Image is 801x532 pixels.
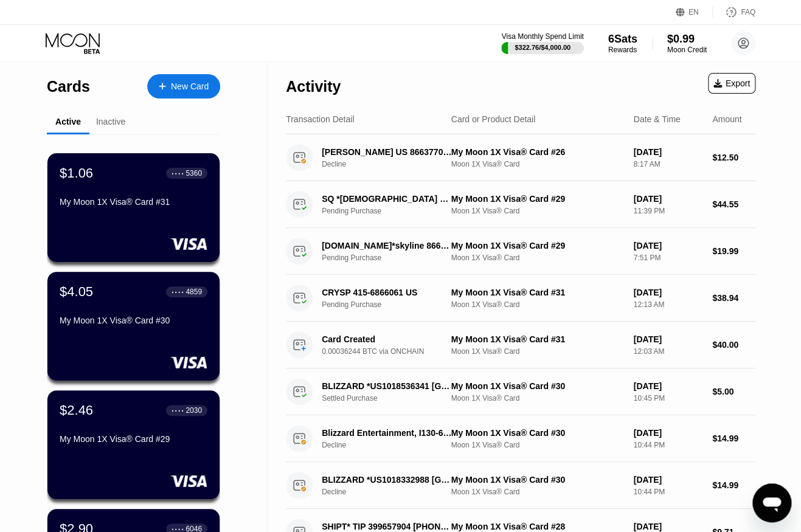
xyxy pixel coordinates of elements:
div: 6SatsRewards [608,33,637,54]
div: Moon Credit [667,46,707,54]
div: $2.46 [60,402,93,418]
div: My Moon 1X Visa® Card #26 [451,147,624,157]
div: 10:44 PM [633,441,702,449]
div: $38.94 [712,293,755,303]
div: BLIZZARD *US1018332988 [GEOGRAPHIC_DATA] [GEOGRAPHIC_DATA] [322,475,452,485]
div: Decline [322,160,462,168]
div: $14.99 [712,480,755,490]
div: 10:45 PM [633,394,702,402]
div: Amount [712,114,741,124]
div: CRYSP 415-6866061 US [322,288,452,297]
div: Moon 1X Visa® Card [451,160,624,168]
div: Inactive [96,117,125,126]
div: [PERSON_NAME] US 8663770294 US [322,147,452,157]
div: [DATE] [633,522,702,531]
div: $4.05● ● ● ●4859My Moon 1X Visa® Card #30 [47,272,220,381]
div: [DATE] [633,381,702,391]
div: Card Created [322,334,452,344]
div: $5.00 [712,387,755,396]
div: $1.06● ● ● ●5360My Moon 1X Visa® Card #31 [47,153,220,262]
div: FAQ [713,6,755,18]
div: EN [676,6,713,18]
div: $19.99 [712,246,755,256]
div: $1.06 [60,165,93,181]
div: Active [55,117,81,126]
div: ● ● ● ● [172,171,184,175]
div: Visa Monthly Spend Limit [501,32,583,41]
div: $40.00 [712,340,755,350]
iframe: Button to launch messaging window, conversation in progress [752,483,791,522]
div: SQ *[DEMOGRAPHIC_DATA] GROWN [DOMAIN_NAME] USPending PurchaseMy Moon 1X Visa® Card #29Moon 1X Vis... [286,181,755,228]
div: Rewards [608,46,637,54]
div: Pending Purchase [322,207,462,215]
div: FAQ [741,8,755,16]
div: New Card [147,74,220,98]
div: Moon 1X Visa® Card [451,441,624,449]
div: Cards [47,78,90,95]
div: Moon 1X Visa® Card [451,254,624,262]
div: Card Created0.00036244 BTC via ONCHAINMy Moon 1X Visa® Card #31Moon 1X Visa® Card[DATE]12:03 AM$4... [286,322,755,368]
div: [DATE] [633,194,702,204]
div: My Moon 1X Visa® Card #31 [60,197,207,207]
div: [DATE] [633,475,702,485]
div: $0.99Moon Credit [667,33,707,54]
div: 6 Sats [608,33,637,46]
div: 5360 [186,169,202,178]
div: Visa Monthly Spend Limit$322.76/$4,000.00 [501,32,583,54]
div: My Moon 1X Visa® Card #30 [451,381,624,391]
div: [DOMAIN_NAME]*skyline 8664504000 US [322,241,452,250]
div: ● ● ● ● [172,527,184,531]
div: $14.99 [712,434,755,443]
div: 12:13 AM [633,300,702,309]
div: Moon 1X Visa® Card [451,347,624,356]
div: $12.50 [712,153,755,162]
div: [DATE] [633,428,702,438]
div: [DATE] [633,334,702,344]
div: 12:03 AM [633,347,702,356]
div: [DATE] [633,288,702,297]
div: My Moon 1X Visa® Card #28 [451,522,624,531]
div: Pending Purchase [322,300,462,309]
div: BLIZZARD *US1018536341 [GEOGRAPHIC_DATA] [GEOGRAPHIC_DATA]Settled PurchaseMy Moon 1X Visa® Card #... [286,368,755,415]
div: Blizzard Entertainment, I130-6790990 US [322,428,452,438]
div: 8:17 AM [633,160,702,168]
div: Date & Time [633,114,680,124]
div: Decline [322,441,462,449]
div: Export [713,78,750,88]
div: Moon 1X Visa® Card [451,394,624,402]
div: Moon 1X Visa® Card [451,207,624,215]
div: 0.00036244 BTC via ONCHAIN [322,347,462,356]
div: EN [688,8,699,16]
div: Decline [322,488,462,496]
div: SQ *[DEMOGRAPHIC_DATA] GROWN [DOMAIN_NAME] US [322,194,452,204]
div: Blizzard Entertainment, I130-6790990 USDeclineMy Moon 1X Visa® Card #30Moon 1X Visa® Card[DATE]10... [286,415,755,462]
div: ● ● ● ● [172,409,184,412]
div: My Moon 1X Visa® Card #30 [451,428,624,438]
div: My Moon 1X Visa® Card #31 [451,334,624,344]
div: $4.05 [60,284,93,300]
div: My Moon 1X Visa® Card #31 [451,288,624,297]
div: [PERSON_NAME] US 8663770294 USDeclineMy Moon 1X Visa® Card #26Moon 1X Visa® Card[DATE]8:17 AM$12.50 [286,134,755,181]
div: SHIPT* TIP 399657904 [PHONE_NUMBER] US [322,522,452,531]
div: Pending Purchase [322,254,462,262]
div: My Moon 1X Visa® Card #29 [451,241,624,250]
div: Activity [286,78,341,95]
div: Moon 1X Visa® Card [451,300,624,309]
div: [DATE] [633,147,702,157]
div: [DATE] [633,241,702,250]
div: 11:39 PM [633,207,702,215]
div: 4859 [186,288,202,296]
div: My Moon 1X Visa® Card #29 [451,194,624,204]
div: BLIZZARD *US1018332988 [GEOGRAPHIC_DATA] [GEOGRAPHIC_DATA]DeclineMy Moon 1X Visa® Card #30Moon 1X... [286,462,755,509]
div: 2030 [186,406,202,415]
div: CRYSP 415-6866061 USPending PurchaseMy Moon 1X Visa® Card #31Moon 1X Visa® Card[DATE]12:13 AM$38.94 [286,275,755,322]
div: Settled Purchase [322,394,462,402]
div: My Moon 1X Visa® Card #30 [60,316,207,325]
div: 7:51 PM [633,254,702,262]
div: My Moon 1X Visa® Card #29 [60,434,207,444]
div: $2.46● ● ● ●2030My Moon 1X Visa® Card #29 [47,390,220,499]
div: Moon 1X Visa® Card [451,488,624,496]
div: [DOMAIN_NAME]*skyline 8664504000 USPending PurchaseMy Moon 1X Visa® Card #29Moon 1X Visa® Card[DA... [286,228,755,275]
div: BLIZZARD *US1018536341 [GEOGRAPHIC_DATA] [GEOGRAPHIC_DATA] [322,381,452,391]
